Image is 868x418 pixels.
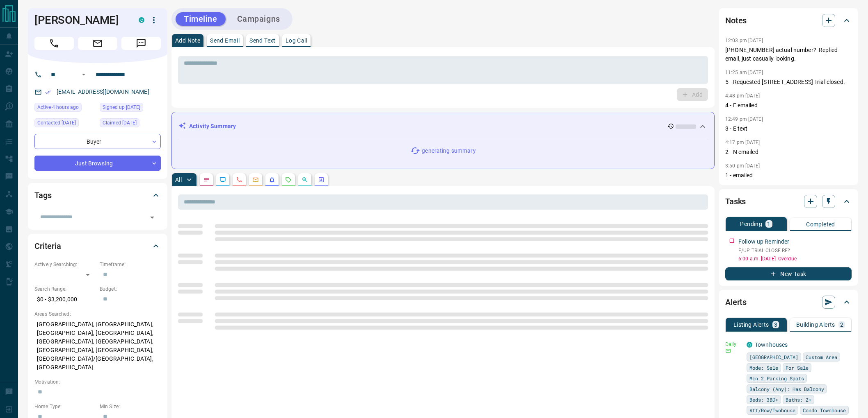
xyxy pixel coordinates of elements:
p: Completed [806,221,835,227]
p: Building Alerts [796,322,835,328]
p: [GEOGRAPHIC_DATA], [GEOGRAPHIC_DATA], [GEOGRAPHIC_DATA], [GEOGRAPHIC_DATA], [GEOGRAPHIC_DATA], [G... [34,318,161,374]
button: New Task [725,267,852,280]
div: Just Browsing [34,156,161,171]
span: Active 4 hours ago [37,103,79,111]
p: Listing Alerts [733,322,769,328]
h1: [PERSON_NAME] [34,14,126,27]
h2: Alerts [725,296,747,309]
p: $0 - $3,200,000 [34,293,96,306]
button: Open [146,212,158,223]
p: Daily [725,341,742,348]
div: Activity Summary [178,119,708,134]
p: 3 [774,322,777,328]
p: 6:00 a.m. [DATE] - Overdue [738,255,852,262]
svg: Email Verified [45,89,51,95]
div: Tasks [725,192,852,211]
p: Home Type: [34,403,96,410]
button: Open [79,70,89,79]
p: generating summary [422,147,475,155]
p: 12:03 pm [DATE] [725,38,763,43]
p: 12:49 pm [DATE] [725,116,763,122]
div: Buyer [34,134,161,149]
span: Signed up [DATE] [103,103,140,111]
p: Activity Summary [189,122,236,131]
h2: Criteria [34,240,61,253]
span: Claimed [DATE] [103,119,137,127]
p: 1 [767,221,770,227]
svg: Calls [236,176,242,183]
span: Baths: 2+ [786,395,811,404]
div: Sun Oct 12 2025 [34,103,96,114]
span: Contacted [DATE] [37,119,76,127]
span: Att/Row/Twnhouse [749,406,795,414]
svg: Emails [252,176,259,183]
p: F/UP TRIAL CLOSE RE? [738,247,852,254]
span: Call [34,37,74,50]
h2: Tags [34,189,51,202]
div: Tags [34,185,161,205]
p: All [175,177,182,183]
p: 3 - E text [725,124,852,133]
svg: Requests [285,176,292,183]
p: Actively Searching: [34,261,96,268]
a: Townhouses [755,341,788,348]
p: Search Range: [34,285,96,293]
svg: Opportunities [302,176,308,183]
svg: Notes [203,176,210,183]
p: Timeframe: [100,261,161,268]
svg: Agent Actions [318,176,324,183]
p: 2 [840,322,843,328]
div: Mon Oct 11 2021 [100,118,161,130]
span: Custom Area [806,353,837,361]
p: Areas Searched: [34,310,161,318]
div: condos.ca [747,342,752,348]
p: 11:25 am [DATE] [725,70,763,75]
p: 4:17 pm [DATE] [725,140,760,145]
div: Criteria [34,236,161,256]
span: [GEOGRAPHIC_DATA] [749,353,798,361]
span: Message [121,37,161,50]
span: Beds: 3BD+ [749,395,778,404]
svg: Listing Alerts [269,176,275,183]
span: For Sale [786,364,809,372]
p: Follow up Reminder [738,237,789,246]
p: 4 - F emailed [725,101,852,110]
svg: Lead Browsing Activity [219,176,226,183]
span: Mode: Sale [749,364,778,372]
p: Min Size: [100,403,161,410]
p: Send Text [249,38,276,43]
p: Send Email [210,38,240,43]
p: 5 - Requested [STREET_ADDRESS] Trial closed. [725,78,852,86]
p: Add Note [175,38,200,43]
p: [PHONE_NUMBER] actual number? Replied email, just casually looking. [725,46,852,63]
p: 3:50 pm [DATE] [725,163,760,169]
h2: Tasks [725,195,746,208]
button: Campaigns [229,12,288,26]
p: Log Call [286,38,307,43]
h2: Notes [725,14,747,27]
div: Mon Oct 18 2021 [34,118,96,130]
div: condos.ca [139,17,144,23]
button: Timeline [176,12,226,26]
span: Balcony (Any): Has Balcony [749,385,824,393]
p: 2 - N emailed [725,148,852,156]
span: Email [78,37,117,50]
p: Pending [740,221,762,227]
p: 1 - emailed [725,171,852,180]
svg: Email [725,348,731,354]
span: Condo Townhouse [803,406,846,414]
div: Notes [725,11,852,30]
div: Mon Oct 11 2021 [100,103,161,114]
p: Budget: [100,285,161,293]
span: Min 2 Parking Spots [749,374,804,382]
p: Motivation: [34,378,161,386]
div: Alerts [725,292,852,312]
a: [EMAIL_ADDRESS][DOMAIN_NAME] [57,88,149,95]
p: 4:48 pm [DATE] [725,93,760,99]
